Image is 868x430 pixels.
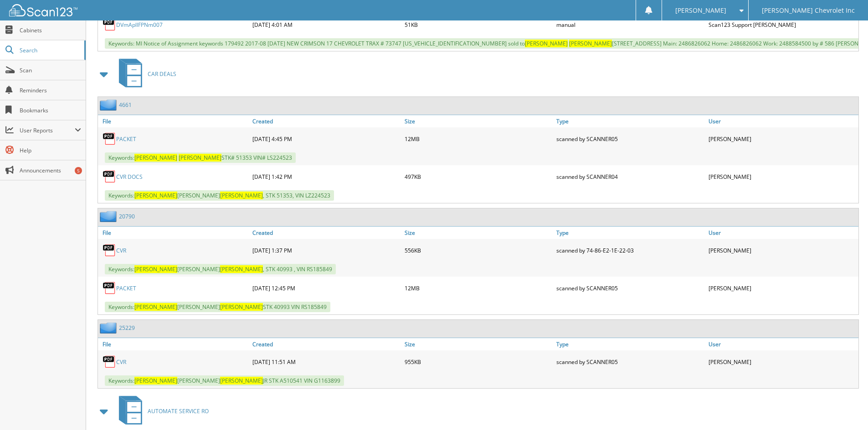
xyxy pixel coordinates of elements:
[402,353,555,371] div: 955KB
[105,375,344,386] span: Keywords: [PERSON_NAME] JR STK A510541 VIN G1163899
[554,15,706,34] div: manual
[134,377,177,384] span: [PERSON_NAME]
[134,192,177,199] span: [PERSON_NAME]
[105,152,296,163] span: Keywords: STK# 51353 VIN# LS224523
[148,70,176,78] span: CAR DEALS
[675,8,726,13] span: [PERSON_NAME]
[105,190,334,201] span: Keywords: [PERSON_NAME] , STK 51353, VIN LZ224523
[103,170,116,183] img: PDF.png
[250,227,402,239] a: Created
[119,324,135,332] a: 25229
[116,21,163,29] a: DVmApllFPNm007
[105,302,330,312] span: Keywords: [PERSON_NAME] STK 40993 VIN RS185849
[706,353,858,371] div: [PERSON_NAME]
[103,18,116,31] img: PDF.png
[822,386,868,430] iframe: Chat Widget
[116,247,126,254] a: CVR
[116,284,136,292] a: PACKET
[20,147,81,154] span: Help
[762,8,855,13] span: [PERSON_NAME] Chevrolet Inc
[20,26,81,34] span: Cabinets
[100,99,119,111] img: folder2.png
[20,66,81,74] span: Scan
[98,115,250,127] a: File
[706,115,858,127] a: User
[113,393,209,429] a: AUTOMATE SERVICE RO
[706,241,858,259] div: [PERSON_NAME]
[250,130,402,148] div: [DATE] 4:45 PM
[402,115,555,127] a: Size
[134,303,177,311] span: [PERSON_NAME]
[75,167,82,174] div: 5
[525,40,568,47] span: [PERSON_NAME]
[220,265,263,273] span: [PERSON_NAME]
[402,279,555,297] div: 12MB
[20,86,81,94] span: Reminders
[706,167,858,186] div: [PERSON_NAME]
[98,227,250,239] a: File
[105,264,336,274] span: Keywords: [PERSON_NAME] , STK 40993 , VIN RS185849
[554,353,706,371] div: scanned by SCANNER05
[402,227,555,239] a: Size
[402,130,555,148] div: 12MB
[554,241,706,259] div: scanned by 74-86-E2-1E-22-03
[554,167,706,186] div: scanned by SCANNER04
[98,338,250,350] a: File
[250,241,402,259] div: [DATE] 1:37 PM
[220,192,263,199] span: [PERSON_NAME]
[554,227,706,239] a: Type
[706,15,858,34] div: Scan123 Support [PERSON_NAME]
[116,358,126,366] a: CVR
[179,154,221,162] span: [PERSON_NAME]
[554,115,706,127] a: Type
[103,132,116,146] img: PDF.png
[103,281,116,295] img: PDF.png
[250,115,402,127] a: Created
[402,338,555,350] a: Size
[119,212,135,220] a: 20790
[9,4,77,16] img: scan123-logo-white.svg
[100,322,119,334] img: folder2.png
[250,338,402,350] a: Created
[250,353,402,371] div: [DATE] 11:51 AM
[100,211,119,222] img: folder2.png
[402,167,555,186] div: 497KB
[569,40,612,47] span: [PERSON_NAME]
[250,15,402,34] div: [DATE] 4:01 AM
[554,338,706,350] a: Type
[220,303,263,311] span: [PERSON_NAME]
[554,130,706,148] div: scanned by SCANNER05
[134,265,177,273] span: [PERSON_NAME]
[103,355,116,369] img: PDF.png
[116,173,143,181] a: CVR DOCS
[706,338,858,350] a: User
[119,101,132,109] a: 4661
[706,227,858,239] a: User
[20,167,81,174] span: Announcements
[554,279,706,297] div: scanned by SCANNER05
[250,279,402,297] div: [DATE] 12:45 PM
[134,154,177,162] span: [PERSON_NAME]
[706,130,858,148] div: [PERSON_NAME]
[402,15,555,34] div: 51KB
[113,56,176,92] a: CAR DEALS
[706,279,858,297] div: [PERSON_NAME]
[402,241,555,259] div: 556KB
[250,167,402,186] div: [DATE] 1:42 PM
[148,407,209,415] span: AUTOMATE SERVICE RO
[20,106,81,114] span: Bookmarks
[220,377,263,384] span: [PERSON_NAME]
[20,126,75,134] span: User Reports
[20,46,80,54] span: Search
[103,243,116,257] img: PDF.png
[116,135,136,143] a: PACKET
